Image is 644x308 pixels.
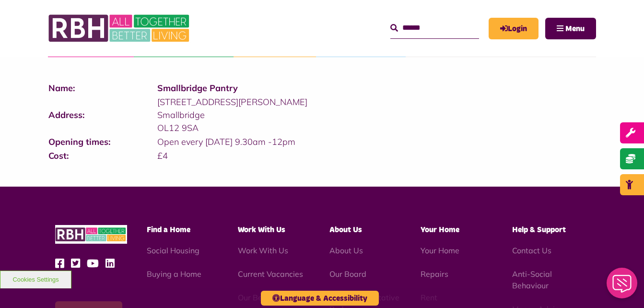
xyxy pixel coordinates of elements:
[565,25,585,33] span: Menu
[329,269,366,279] a: Our Board
[390,18,479,38] input: Search
[157,108,478,121] p: Smallbridge
[512,246,551,255] a: Contact Us
[55,225,127,244] img: RBH
[512,269,552,290] a: Anti-Social Behaviour
[147,246,199,255] a: Social Housing - open in a new tab
[421,226,459,234] span: Your Home
[238,226,285,234] span: Work With Us
[48,136,110,147] strong: Opening times:
[48,109,84,120] strong: Address:
[261,291,379,306] button: Language & Accessibility
[512,226,566,234] span: Help & Support
[601,265,644,308] iframe: Netcall Web Assistant for live chat
[157,135,478,148] p: Open every [DATE] 9.30am -12pm
[157,121,478,134] p: OL12 9SA
[329,226,362,234] span: About Us
[147,226,190,234] span: Find a Home
[489,18,539,39] a: MyRBH
[157,95,478,108] p: [STREET_ADDRESS][PERSON_NAME]
[157,83,238,94] strong: Smallbridge Pantry
[545,18,596,39] button: Navigation
[421,246,459,255] a: Your Home
[48,150,69,161] strong: Cost:
[421,269,448,279] a: Repairs
[48,10,192,47] img: RBH
[157,149,478,162] p: £4
[147,269,201,279] a: Buying a Home
[238,269,303,279] a: Current Vacancies
[238,246,288,255] a: Work With Us
[329,246,363,255] a: About Us
[48,83,75,94] strong: Name:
